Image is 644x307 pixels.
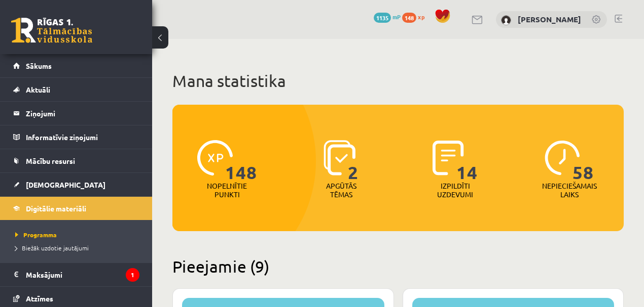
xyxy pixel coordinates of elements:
span: 1135 [374,13,391,23]
h2: Pieejamie (9) [172,256,624,276]
a: Mācību resursi [13,149,139,172]
p: Nopelnītie punkti [207,182,247,199]
a: Programma [15,230,142,239]
span: 148 [225,140,257,182]
img: Daniela Mazurēviča [501,15,511,25]
img: icon-clock-7be60019b62300814b6bd22b8e044499b485619524d84068768e800edab66f18.svg [545,140,580,176]
span: Digitālie materiāli [26,204,86,213]
span: Programma [15,231,57,239]
p: Apgūtās tēmas [321,182,361,199]
span: Mācību resursi [26,156,75,165]
a: 1135 mP [374,13,401,21]
a: [DEMOGRAPHIC_DATA] [13,173,139,196]
span: 148 [402,13,416,23]
p: Izpildīti uzdevumi [436,182,475,199]
a: Digitālie materiāli [13,197,139,220]
span: xp [418,13,424,21]
img: icon-learned-topics-4a711ccc23c960034f471b6e78daf4a3bad4a20eaf4de84257b87e66633f6470.svg [324,140,355,176]
span: Aktuāli [26,85,50,94]
span: Biežāk uzdotie jautājumi [15,244,89,252]
a: Maksājumi1 [13,263,139,286]
legend: Ziņojumi [26,102,139,125]
span: Sākums [26,61,52,70]
legend: Maksājumi [26,263,139,286]
a: Biežāk uzdotie jautājumi [15,243,142,252]
a: Informatīvie ziņojumi [13,125,139,149]
span: 14 [456,140,478,182]
a: [PERSON_NAME] [518,14,581,24]
span: mP [392,13,401,21]
img: icon-xp-0682a9bc20223a9ccc6f5883a126b849a74cddfe5390d2b41b4391c66f2066e7.svg [197,140,233,176]
a: Ziņojumi [13,102,139,125]
p: Nepieciešamais laiks [542,182,597,199]
a: Sākums [13,54,139,77]
a: Rīgas 1. Tālmācības vidusskola [11,18,92,43]
span: 58 [573,140,594,182]
span: Atzīmes [26,294,53,303]
legend: Informatīvie ziņojumi [26,125,139,149]
img: icon-completed-tasks-ad58ae20a441b2904462921112bc710f1caf180af7a3daa7317a5a94f2d26646.svg [433,140,464,176]
h1: Mana statistika [172,71,624,91]
a: Aktuāli [13,78,139,101]
span: [DEMOGRAPHIC_DATA] [26,180,105,189]
span: 2 [348,140,359,182]
i: 1 [126,268,139,282]
a: 148 xp [402,13,430,21]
